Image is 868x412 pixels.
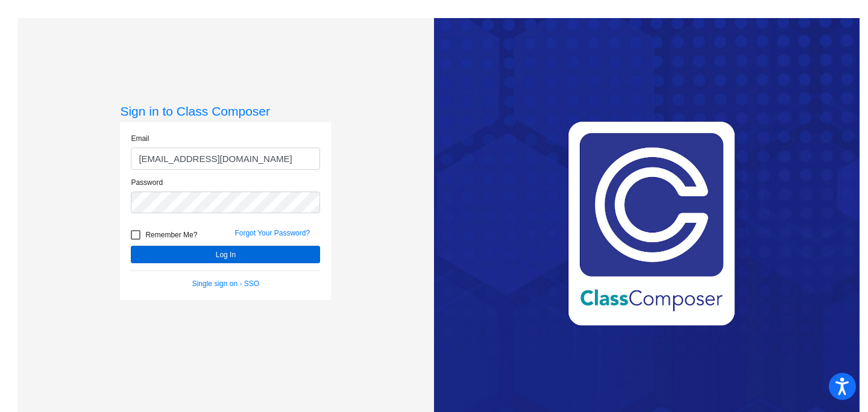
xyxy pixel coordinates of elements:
[192,279,259,288] a: Single sign on - SSO
[120,104,331,119] h3: Sign in to Class Composer
[234,229,310,237] a: Forgot Your Password?
[131,133,149,144] label: Email
[131,246,320,263] button: Log In
[145,228,197,242] span: Remember Me?
[131,177,163,188] label: Password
